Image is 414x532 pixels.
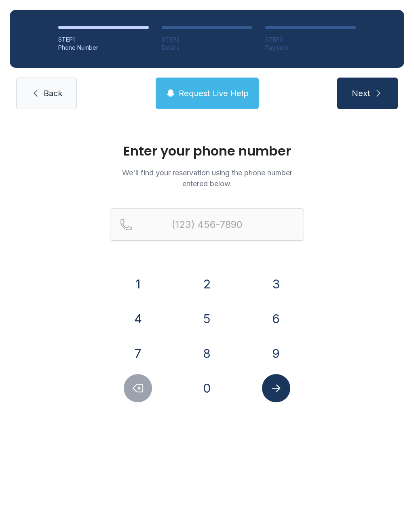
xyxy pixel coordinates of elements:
[193,339,221,368] button: 8
[124,339,152,368] button: 7
[124,270,152,298] button: 1
[179,88,249,99] span: Request Live Help
[262,270,290,298] button: 3
[58,44,149,52] div: Phone Number
[262,305,290,333] button: 6
[110,167,304,189] p: We'll find your reservation using the phone number entered below.
[162,44,252,52] div: Details
[262,339,290,368] button: 9
[262,374,290,402] button: Submit lookup form
[162,36,252,44] div: STEP 2
[193,305,221,333] button: 5
[110,208,304,241] input: Reservation phone number
[44,88,62,99] span: Back
[193,374,221,402] button: 0
[124,305,152,333] button: 4
[58,36,149,44] div: STEP 1
[110,145,304,158] h1: Enter your phone number
[193,270,221,298] button: 2
[265,36,356,44] div: STEP 3
[124,374,152,402] button: Delete number
[265,44,356,52] div: Payment
[352,88,370,99] span: Next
